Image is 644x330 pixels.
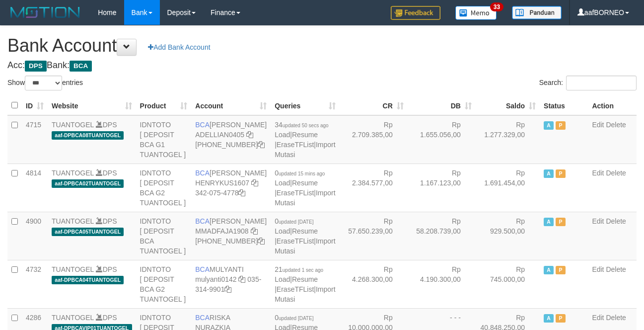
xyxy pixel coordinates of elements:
td: DPS [48,115,136,164]
a: EraseTFList [277,189,314,197]
a: Load [275,131,290,139]
span: BCA [195,314,210,322]
a: TUANTOGEL [52,217,94,225]
a: Edit [592,121,604,129]
a: Delete [606,265,626,273]
span: updated 1 sec ago [283,267,323,273]
td: [PERSON_NAME] 342-075-4778 [191,164,271,212]
a: HENRYKUS1607 [195,179,249,187]
a: EraseTFList [277,237,314,245]
a: TUANTOGEL [52,121,94,129]
span: BCA [195,265,210,273]
th: ID: activate to sort column ascending [22,96,48,115]
a: TUANTOGEL [52,314,94,322]
a: Resume [292,227,318,235]
span: DPS [25,61,47,72]
a: Copy 0353149901 to clipboard [224,285,231,293]
span: Active [544,169,554,178]
span: 33 [490,2,503,11]
a: Add Bank Account [142,39,216,56]
td: DPS [48,260,136,308]
td: DPS [48,212,136,260]
a: mulyanti0142 [195,275,236,283]
a: ADELLIAN0405 [195,131,244,139]
td: Rp 1.655.056,00 [408,115,476,164]
a: Delete [606,217,626,225]
td: IDNTOTO [ DEPOSIT BCA TUANTOGEL ] [136,212,192,260]
td: 4732 [22,260,48,308]
span: Active [544,218,554,226]
a: EraseTFList [277,141,314,149]
a: TUANTOGEL [52,169,94,177]
span: Paused [556,314,566,323]
a: Edit [592,265,604,273]
th: CR: activate to sort column ascending [340,96,408,115]
td: DPS [48,164,136,212]
input: Search: [566,76,637,90]
th: Status [540,96,588,115]
span: BCA [70,61,92,72]
a: Import Mutasi [275,285,335,303]
a: MMADFAJA1908 [195,227,248,235]
span: Paused [556,169,566,178]
label: Search: [539,76,637,90]
span: aaf-DPBCA02TUANTOGEL [52,179,124,188]
a: Edit [592,169,604,177]
td: IDNTOTO [ DEPOSIT BCA G2 TUANTOGEL ] [136,260,192,308]
h1: Bank Account [7,36,637,56]
td: Rp 1.691.454,00 [476,164,540,212]
a: Load [275,275,290,283]
a: Load [275,179,290,187]
td: 4900 [22,212,48,260]
span: 0 [275,169,325,177]
span: updated [DATE] [279,219,313,225]
a: Copy ADELLIAN0405 to clipboard [246,131,253,139]
span: Active [544,314,554,323]
th: Queries: activate to sort column ascending [271,96,339,115]
td: [PERSON_NAME] [PHONE_NUMBER] [191,115,271,164]
select: Showentries [25,76,62,90]
a: Edit [592,314,604,322]
a: Load [275,227,290,235]
a: Delete [606,169,626,177]
a: Import Mutasi [275,237,335,255]
th: Saldo: activate to sort column ascending [476,96,540,115]
a: TUANTOGEL [52,265,94,273]
a: Import Mutasi [275,141,335,159]
span: BCA [195,121,210,129]
span: updated 50 secs ago [283,123,329,128]
a: Resume [292,275,318,283]
td: 4715 [22,115,48,164]
img: Button%20Memo.svg [455,6,497,20]
span: Active [544,121,554,130]
span: aaf-DPBCA05TUANTOGEL [52,228,124,236]
td: Rp 57.650.239,00 [340,212,408,260]
span: 0 [275,314,313,322]
span: | | | [275,265,335,303]
span: Paused [556,121,566,130]
a: Copy mulyanti0142 to clipboard [238,275,245,283]
img: Feedback.jpg [391,6,440,20]
td: IDNTOTO [ DEPOSIT BCA G1 TUANTOGEL ] [136,115,192,164]
img: MOTION_logo.png [7,5,83,20]
a: Import Mutasi [275,189,335,207]
th: DB: activate to sort column ascending [408,96,476,115]
th: Account: activate to sort column ascending [191,96,271,115]
span: BCA [195,217,210,225]
td: Rp 58.208.739,00 [408,212,476,260]
span: 0 [275,217,313,225]
td: Rp 929.500,00 [476,212,540,260]
td: Rp 4.268.300,00 [340,260,408,308]
td: IDNTOTO [ DEPOSIT BCA G2 TUANTOGEL ] [136,164,192,212]
td: 4814 [22,164,48,212]
span: Active [544,266,554,274]
a: Copy MMADFAJA1908 to clipboard [251,227,258,235]
span: updated 15 mins ago [279,171,325,176]
a: Resume [292,131,318,139]
td: [PERSON_NAME] [PHONE_NUMBER] [191,212,271,260]
span: | | | [275,121,335,159]
a: Delete [606,121,626,129]
td: Rp 2.709.385,00 [340,115,408,164]
span: 34 [275,121,328,129]
a: Delete [606,314,626,322]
